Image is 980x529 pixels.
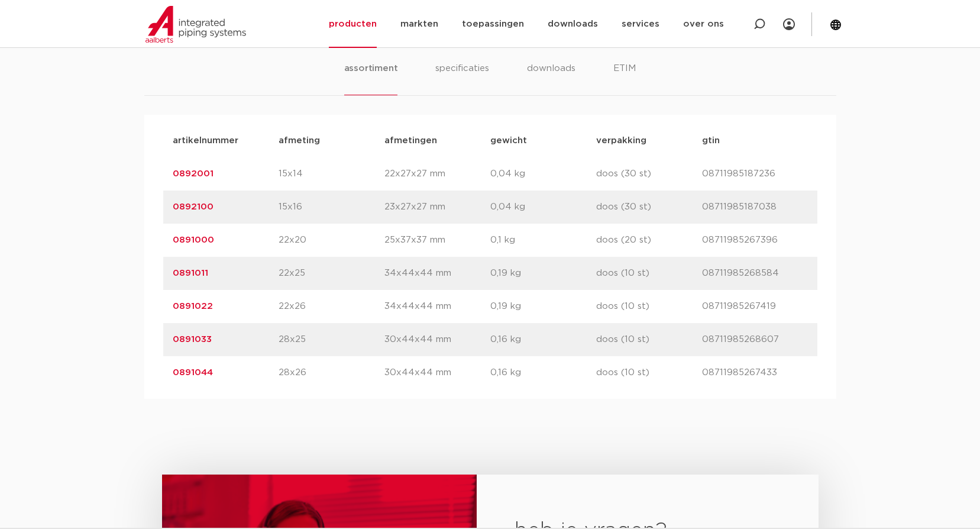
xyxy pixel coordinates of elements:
[527,62,575,95] li: downloads
[173,335,212,344] a: 0891033
[173,269,208,278] a: 0891011
[596,333,702,347] p: doos (10 st)
[490,299,596,314] p: 0,19 kg
[596,233,702,247] p: doos (20 st)
[702,167,808,181] p: 08711985187236
[279,233,384,247] p: 22x20
[384,233,490,247] p: 25x37x37 mm
[490,200,596,214] p: 0,04 kg
[384,333,490,347] p: 30x44x44 mm
[279,366,384,380] p: 28x26
[702,200,808,214] p: 08711985187038
[702,266,808,280] p: 08711985268584
[279,167,384,181] p: 15x14
[435,62,489,95] li: specificaties
[596,200,702,214] p: doos (30 st)
[173,202,214,211] a: 0892100
[596,299,702,314] p: doos (10 st)
[279,134,384,148] p: afmeting
[702,366,808,380] p: 08711985267433
[173,134,279,148] p: artikelnummer
[613,62,636,95] li: ETIM
[596,366,702,380] p: doos (10 st)
[279,266,384,280] p: 22x25
[173,302,213,311] a: 0891022
[702,299,808,314] p: 08711985267419
[279,200,384,214] p: 15x16
[490,134,596,148] p: gewicht
[490,333,596,347] p: 0,16 kg
[344,62,398,95] li: assortiment
[490,266,596,280] p: 0,19 kg
[173,169,214,178] a: 0892001
[279,299,384,314] p: 22x26
[702,134,808,148] p: gtin
[384,134,490,148] p: afmetingen
[173,236,214,244] a: 0891000
[596,134,702,148] p: verpakking
[173,368,213,377] a: 0891044
[384,366,490,380] p: 30x44x44 mm
[279,333,384,347] p: 28x25
[490,233,596,247] p: 0,1 kg
[596,266,702,280] p: doos (10 st)
[384,299,490,314] p: 34x44x44 mm
[384,200,490,214] p: 23x27x27 mm
[702,233,808,247] p: 08711985267396
[384,266,490,280] p: 34x44x44 mm
[596,167,702,181] p: doos (30 st)
[384,167,490,181] p: 22x27x27 mm
[490,167,596,181] p: 0,04 kg
[702,333,808,347] p: 08711985268607
[490,366,596,380] p: 0,16 kg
